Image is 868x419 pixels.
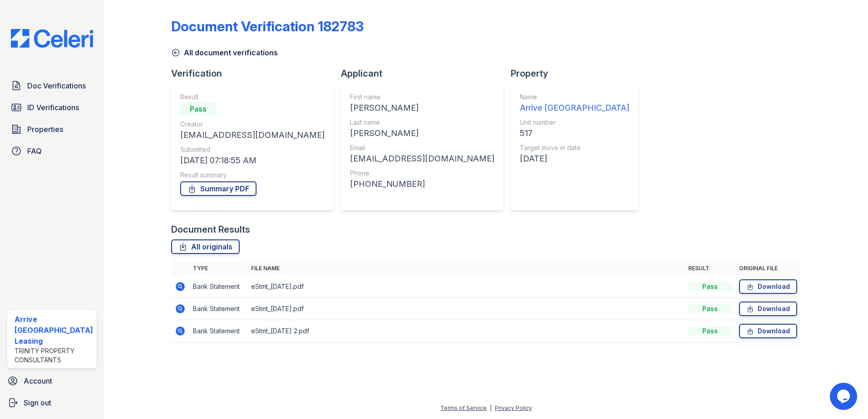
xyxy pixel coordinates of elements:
a: Sign out [4,394,100,412]
div: Result [180,93,325,102]
a: All document verifications [171,47,278,58]
div: Pass [688,304,732,313]
a: All originals [171,239,240,254]
div: Document Results [171,223,250,236]
a: Account [4,372,100,390]
div: Submitted [180,145,325,154]
div: Applicant [341,67,511,80]
span: Doc Verifications [27,80,86,91]
div: Trinity Property Consultants [15,346,93,365]
div: Creator [180,120,325,129]
div: [EMAIL_ADDRESS][DOMAIN_NAME] [180,129,325,141]
div: | [490,404,492,411]
a: Download [739,324,797,338]
div: 517 [520,127,629,140]
td: Bank Statement [189,276,247,298]
div: Unit number [520,118,629,127]
span: FAQ [27,146,42,156]
td: eStmt_[DATE] 2.pdf [247,320,685,342]
div: Arrive [GEOGRAPHIC_DATA] Leasing [15,314,93,346]
div: [PERSON_NAME] [350,102,494,114]
div: Result summary [180,171,325,180]
div: Phone [350,169,494,178]
div: Pass [180,102,217,116]
a: Download [739,279,797,294]
a: Doc Verifications [7,77,97,95]
span: ID Verifications [27,102,79,113]
td: Bank Statement [189,320,247,342]
th: Result [685,261,735,276]
div: Name [520,93,629,102]
div: Target move in date [520,143,629,152]
div: Pass [688,326,732,336]
a: Download [739,302,797,316]
div: [DATE] [520,152,629,165]
div: Email [350,143,494,152]
div: Property [511,67,646,80]
div: Arrive [GEOGRAPHIC_DATA] [520,102,629,114]
th: Type [189,261,247,276]
td: eStmt_[DATE].pdf [247,298,685,320]
a: ID Verifications [7,98,97,117]
img: CE_Logo_Blue-a8612792a0a2168367f1c8372b55b34899dd931a85d93a1a3d3e32e68fde9ad4.png [4,29,100,48]
iframe: chat widget [830,383,859,410]
a: Properties [7,120,97,138]
span: Properties [27,124,63,135]
a: Terms of Service [440,404,487,411]
div: [PHONE_NUMBER] [350,178,494,190]
div: [DATE] 07:18:55 AM [180,154,325,167]
div: Document Verification 182783 [171,18,364,34]
td: Bank Statement [189,298,247,320]
th: Original file [735,261,801,276]
div: [EMAIL_ADDRESS][DOMAIN_NAME] [350,152,494,165]
div: Last name [350,118,494,127]
a: Name Arrive [GEOGRAPHIC_DATA] [520,93,629,114]
a: Summary PDF [180,181,256,196]
span: Sign out [24,397,51,408]
div: [PERSON_NAME] [350,127,494,140]
a: Privacy Policy [495,404,532,411]
span: Account [24,375,52,386]
div: Verification [171,67,341,80]
td: eStmt_[DATE].pdf [247,276,685,298]
th: File name [247,261,685,276]
div: Pass [688,282,732,291]
div: First name [350,93,494,102]
a: FAQ [7,142,97,160]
